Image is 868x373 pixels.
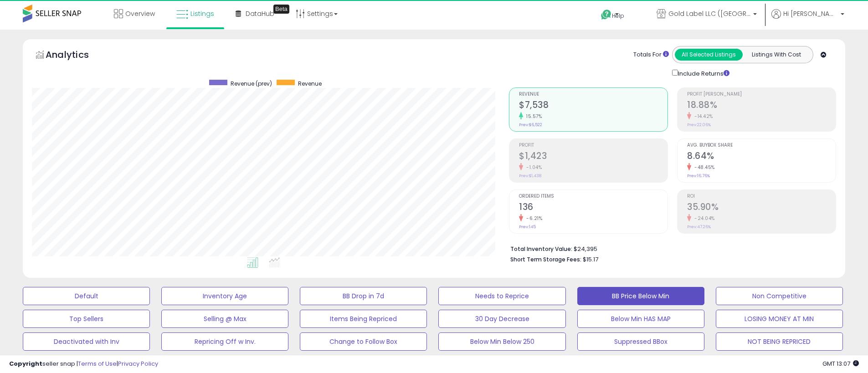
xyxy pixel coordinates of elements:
[716,310,843,328] button: LOSING MONEY AT MIN
[125,9,155,18] span: Overview
[9,359,42,368] strong: Copyright
[46,48,107,63] h5: Analytics
[298,80,322,87] span: Revenue
[246,9,274,18] span: DataHub
[687,151,836,163] h2: 8.64%
[161,332,288,351] button: Repricing Off w Inv.
[716,332,843,351] button: NOT BEING REPRICED
[510,243,829,254] li: $24,395
[633,51,669,59] div: Totals For
[691,164,715,171] small: -48.45%
[583,255,598,264] span: $15.17
[523,215,542,222] small: -6.21%
[9,360,158,368] div: seller snap | |
[822,359,859,368] span: 2025-09-10 13:07 GMT
[594,2,642,30] a: Help
[687,143,836,148] span: Avg. Buybox Share
[438,332,565,351] button: Below Min Below 250
[523,113,542,120] small: 15.57%
[510,255,581,263] b: Short Term Storage Fees:
[300,332,427,351] button: Change to Follow Box
[190,9,214,18] span: Listings
[519,202,668,214] h2: 136
[716,287,843,305] button: Non Competitive
[23,310,150,328] button: Top Sellers
[668,9,750,18] span: Gold Label LLC ([GEOGRAPHIC_DATA])
[161,287,288,305] button: Inventory Age
[742,49,810,61] button: Listings With Cost
[519,194,668,199] span: Ordered Items
[675,49,743,61] button: All Selected Listings
[273,5,289,14] div: Tooltip anchor
[577,332,704,351] button: Suppressed BBox
[771,9,844,30] a: Hi [PERSON_NAME]
[523,164,542,171] small: -1.04%
[601,9,612,20] i: Get Help
[300,287,427,305] button: BB Drop in 7d
[438,310,565,328] button: 30 Day Decrease
[519,92,668,97] span: Revenue
[665,68,740,78] div: Include Returns
[519,143,668,148] span: Profit
[23,287,150,305] button: Default
[519,224,536,230] small: Prev: 145
[438,287,565,305] button: Needs to Reprice
[687,224,711,230] small: Prev: 47.26%
[687,122,711,128] small: Prev: 22.06%
[687,194,836,199] span: ROI
[23,332,150,351] button: Deactivated with Inv
[687,92,836,97] span: Profit [PERSON_NAME]
[687,100,836,112] h2: 18.88%
[691,113,713,120] small: -14.42%
[577,287,704,305] button: BB Price Below Min
[577,310,704,328] button: Below Min HAS MAP
[691,215,715,222] small: -24.04%
[519,151,668,163] h2: $1,423
[510,245,572,253] b: Total Inventory Value:
[118,359,158,368] a: Privacy Policy
[519,100,668,112] h2: $7,538
[687,173,710,179] small: Prev: 16.76%
[300,310,427,328] button: Items Being Repriced
[161,310,288,328] button: Selling @ Max
[687,202,836,214] h2: 35.90%
[519,122,542,128] small: Prev: $6,522
[783,9,838,18] span: Hi [PERSON_NAME]
[78,359,117,368] a: Terms of Use
[519,173,541,179] small: Prev: $1,438
[231,80,272,87] span: Revenue (prev)
[612,12,624,20] span: Help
